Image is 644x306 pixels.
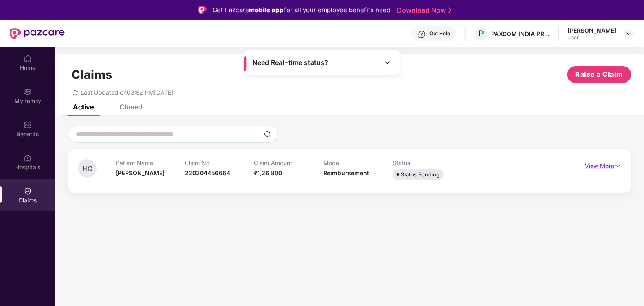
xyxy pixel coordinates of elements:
img: svg+xml;base64,PHN2ZyBpZD0iQ2xhaW0iIHhtbG5zPSJodHRwOi8vd3d3LnczLm9yZy8yMDAwL3N2ZyIgd2lkdGg9IjIwIi... [24,187,32,195]
button: Raise a Claim [567,66,631,83]
h1: Claims [71,67,113,82]
div: PAXCOM INDIA PRIVATE LIMITED [491,30,550,38]
span: HG [82,165,92,172]
div: Get Pazcare for all your employee benefits need [212,5,390,15]
img: svg+xml;base64,PHN2ZyBpZD0iSG9tZSIgeG1sbnM9Imh0dHA6Ly93d3cudzMub3JnLzIwMDAvc3ZnIiB3aWR0aD0iMjAiIG... [24,54,32,63]
p: Status [393,159,462,166]
p: Patient Name [116,159,185,166]
p: View More [585,159,621,171]
p: Claim No [185,159,254,166]
div: Active [73,103,94,111]
img: svg+xml;base64,PHN2ZyB4bWxucz0iaHR0cDovL3d3dy53My5vcmcvMjAwMC9zdmciIHdpZHRoPSIxNyIgaGVpZ2h0PSIxNy... [614,161,621,171]
img: svg+xml;base64,PHN2ZyBpZD0iSGVscC0zMngzMiIgeG1sbnM9Imh0dHA6Ly93d3cudzMub3JnLzIwMDAvc3ZnIiB3aWR0aD... [418,30,426,39]
img: svg+xml;base64,PHN2ZyBpZD0iQmVuZWZpdHMiIHhtbG5zPSJodHRwOi8vd3d3LnczLm9yZy8yMDAwL3N2ZyIgd2lkdGg9Ij... [24,121,32,129]
div: Status Pending [401,170,440,179]
span: [PERSON_NAME] [116,169,165,176]
strong: mobile app [249,6,284,14]
div: User [568,34,616,41]
span: ₹1,26,800 [254,169,282,176]
div: [PERSON_NAME] [568,26,616,34]
img: Stroke [448,6,452,15]
img: svg+xml;base64,PHN2ZyBpZD0iRHJvcGRvd24tMzJ4MzIiIHhtbG5zPSJodHRwOi8vd3d3LnczLm9yZy8yMDAwL3N2ZyIgd2... [626,30,632,37]
img: Logo [198,6,207,14]
span: P [479,29,484,39]
div: Closed [120,103,142,111]
a: Download Now [397,6,449,15]
img: Toggle Icon [383,58,392,67]
span: redo [72,89,78,96]
p: Claim Amount [254,159,323,166]
span: Raise a Claim [576,69,623,80]
img: svg+xml;base64,PHN2ZyB3aWR0aD0iMjAiIGhlaWdodD0iMjAiIHZpZXdCb3g9IjAgMCAyMCAyMCIgZmlsbD0ibm9uZSIgeG... [24,88,32,96]
span: 220204456664 [185,169,230,176]
span: Reimbursement [323,169,369,176]
img: svg+xml;base64,PHN2ZyBpZD0iSG9zcGl0YWxzIiB4bWxucz0iaHR0cDovL3d3dy53My5vcmcvMjAwMC9zdmciIHdpZHRoPS... [24,154,32,162]
img: svg+xml;base64,PHN2ZyBpZD0iU2VhcmNoLTMyeDMyIiB4bWxucz0iaHR0cDovL3d3dy53My5vcmcvMjAwMC9zdmciIHdpZH... [264,131,271,137]
span: Last Updated on 03:52 PM[DATE] [81,89,173,96]
div: Get Help [429,30,450,37]
span: Need Real-time status? [252,58,328,67]
img: New Pazcare Logo [10,28,65,39]
p: Mode [323,159,393,166]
